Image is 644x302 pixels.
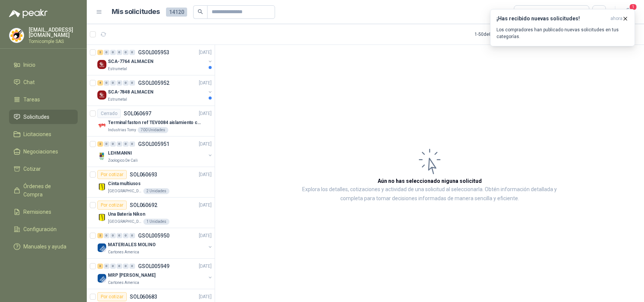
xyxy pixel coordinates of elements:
[97,140,213,164] a: 2 0 0 0 0 0 GSOL005951[DATE] Company LogoLEHMANNIZoologico De Cali
[104,264,109,269] div: 0
[199,171,212,178] p: [DATE]
[23,113,49,121] span: Solicitudes
[110,233,116,238] div: 0
[97,48,213,72] a: 2 0 0 0 0 0 GSOL005953[DATE] Company LogoSCA-7764 ALMACENEstrumetal
[496,15,607,22] h3: ¡Has recibido nuevas solicitudes!
[97,141,103,147] div: 2
[97,60,106,69] img: Company Logo
[124,111,151,116] p: SOL060697
[97,262,213,286] a: 3 0 0 0 0 0 GSOL005949[DATE] Company LogoMRP [PERSON_NAME]Cartones America
[138,80,169,86] p: GSOL005952
[108,119,202,126] p: Terminal faston ref TEV0084 aislamiento completo
[97,121,106,130] img: Company Logo
[143,188,169,194] div: 2 Unidades
[9,205,78,219] a: Remisiones
[97,90,106,100] img: Company Logo
[108,58,154,65] p: SCA-7764 ALMACEN
[110,264,116,269] div: 0
[97,264,103,269] div: 3
[104,141,109,147] div: 0
[23,165,41,173] span: Cotizar
[97,80,103,86] div: 4
[23,208,51,216] span: Remisiones
[123,80,129,86] div: 0
[129,233,135,238] div: 0
[130,172,157,177] p: SOL060693
[108,158,138,164] p: Zoologico De Cali
[290,185,569,203] p: Explora los detalles, cotizaciones y actividad de una solicitud al seleccionarla. Obtén informaci...
[97,292,127,301] div: Por cotizar
[9,144,78,159] a: Negociaciones
[104,50,109,55] div: 0
[621,5,635,19] button: 1
[23,225,57,233] span: Configuración
[9,110,78,124] a: Solicitudes
[108,241,156,248] p: MATERIALES MOLINO
[9,28,24,43] img: Company Logo
[87,106,215,136] a: CerradoSOL060697[DATE] Company LogoTerminal faston ref TEV0084 aislamiento completoIndustrias Tom...
[97,233,103,238] div: 2
[23,147,58,156] span: Negociaciones
[199,141,212,148] p: [DATE]
[117,264,122,269] div: 0
[97,231,213,255] a: 2 0 0 0 0 0 GSOL005950[DATE] Company LogoMATERIALES MOLINOCartones America
[123,233,129,238] div: 0
[9,239,78,254] a: Manuales y ayuda
[138,50,169,55] p: GSOL005953
[9,127,78,141] a: Licitaciones
[29,39,78,44] p: Tornicomple SAS
[112,6,160,17] h1: Mis solicitudes
[117,80,122,86] div: 0
[378,177,482,185] h3: Aún no has seleccionado niguna solicitud
[108,219,142,225] p: [GEOGRAPHIC_DATA]
[129,50,135,55] div: 0
[138,141,169,147] p: GSOL005951
[610,15,622,22] span: ahora
[23,78,35,86] span: Chat
[110,141,116,147] div: 0
[104,233,109,238] div: 0
[123,50,129,55] div: 0
[23,242,66,251] span: Manuales y ayuda
[108,97,127,103] p: Estrumetal
[117,233,122,238] div: 0
[129,264,135,269] div: 0
[143,219,169,225] div: 1 Unidades
[9,9,48,18] img: Logo peakr
[108,188,142,194] p: [GEOGRAPHIC_DATA]
[198,9,203,14] span: search
[108,272,155,279] p: MRP [PERSON_NAME]
[108,249,139,255] p: Cartones America
[108,89,154,96] p: SCA-7848 ALMACEN
[130,294,157,299] p: SOL060683
[9,58,78,72] a: Inicio
[108,127,136,133] p: Industrias Tomy
[97,50,103,55] div: 2
[199,293,212,300] p: [DATE]
[129,80,135,86] div: 0
[117,141,122,147] div: 0
[97,213,106,222] img: Company Logo
[199,202,212,209] p: [DATE]
[117,50,122,55] div: 0
[97,201,127,210] div: Por cotizar
[519,8,535,16] div: Todas
[9,222,78,236] a: Configuración
[629,3,637,11] span: 1
[138,127,168,133] div: 700 Unidades
[110,50,116,55] div: 0
[475,28,524,40] div: 1 - 50 de 8815
[199,80,212,87] p: [DATE]
[97,182,106,191] img: Company Logo
[130,202,157,208] p: SOL060692
[9,162,78,176] a: Cotizar
[199,110,212,117] p: [DATE]
[9,92,78,107] a: Tareas
[87,198,215,228] a: Por cotizarSOL060692[DATE] Company LogoUna Batería Nikon[GEOGRAPHIC_DATA]1 Unidades
[23,61,35,69] span: Inicio
[9,75,78,89] a: Chat
[110,80,116,86] div: 0
[138,264,169,269] p: GSOL005949
[23,95,40,104] span: Tareas
[104,80,109,86] div: 0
